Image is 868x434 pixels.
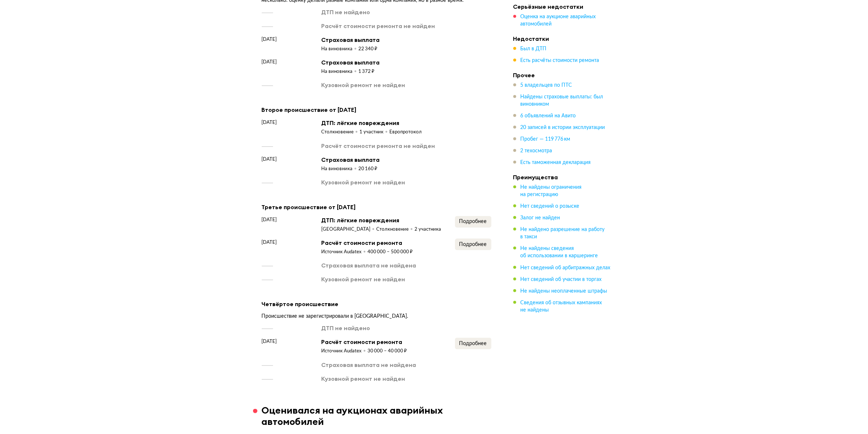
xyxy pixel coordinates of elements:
[521,185,582,197] span: Не найдены ограничения на регистрацию
[521,288,607,293] span: Не найдены неоплаченные штрафы
[322,216,441,224] div: ДТП: лёгкие повреждения
[377,226,415,233] div: Столкновение
[521,246,598,258] span: Не найдены сведения об использовании в каршеринге
[322,361,416,369] div: Страховая выплата не найдена
[322,69,359,75] div: На виновника
[322,239,413,247] div: Расчёт стоимости ремонта
[459,219,487,224] span: Подробнее
[513,35,615,42] h4: Недостатки
[262,58,277,66] span: [DATE]
[322,58,380,66] div: Страховая выплата
[322,275,405,283] div: Кузовной ремонт не найден
[459,341,487,346] span: Подробнее
[455,239,491,250] button: Подробнее
[521,83,572,88] span: 5 владельцев по ПТС
[513,3,615,10] h4: Серьёзные недостатки
[359,166,378,172] div: 20 160 ₽
[322,142,435,150] div: Расчёт стоимости ремонта не найден
[521,215,560,220] span: Залог не найден
[322,119,422,127] div: ДТП: лёгкие повреждения
[521,137,571,142] span: Пробег — 119 776 км
[262,239,277,246] span: [DATE]
[322,156,380,164] div: Страховая выплата
[521,14,596,27] span: Оценка на аукционе аварийных автомобилей
[322,249,368,255] div: Источник Audatex
[262,36,277,43] span: [DATE]
[521,265,611,270] span: Нет сведений об арбитражных делах
[360,129,390,136] div: 1 участник
[415,226,441,233] div: 2 участника
[322,375,405,383] div: Кузовной ремонт не найден
[521,277,602,282] span: Нет сведений об участии в торгах
[459,242,487,247] span: Подробнее
[521,300,602,312] span: Сведения об отзывных кампаниях не найдены
[322,46,359,52] div: На виновника
[262,404,500,427] h3: Оценивался на аукционах аварийных автомобилей
[359,46,378,52] div: 22 340 ₽
[368,249,413,255] div: 400 000 – 500 000 ₽
[521,160,591,165] span: Есть таможенная декларация
[521,94,603,107] span: Найдены страховые выплаты: был виновником
[322,166,359,172] div: На виновника
[262,202,491,212] div: Третье происшествие от [DATE]
[322,324,370,332] div: ДТП не найдено
[513,173,615,181] h4: Преимущества
[521,125,605,130] span: 20 записей в истории эксплуатации
[521,46,547,51] span: Был в ДТП
[322,226,377,233] div: [GEOGRAPHIC_DATA]
[322,36,380,44] div: Страховая выплата
[513,71,615,79] h4: Прочее
[262,119,277,126] span: [DATE]
[521,227,605,239] span: Не найдено разрешение на работу в такси
[262,105,491,114] div: Второе происшествие от [DATE]
[322,8,370,16] div: ДТП не найдено
[322,348,368,355] div: Источник Audatex
[322,261,416,269] div: Страховая выплата не найдена
[359,69,375,75] div: 1 372 ₽
[521,204,580,209] span: Нет сведений о розыске
[521,113,576,118] span: 6 объявлений на Авито
[262,216,277,223] span: [DATE]
[262,338,277,345] span: [DATE]
[322,81,405,89] div: Кузовной ремонт не найден
[390,129,422,136] div: Европротокол
[368,348,407,355] div: 30 000 – 40 000 ₽
[322,129,360,136] div: Столкновение
[262,313,491,320] div: Происшествие не зарегистрировали в [GEOGRAPHIC_DATA].
[322,338,407,346] div: Расчёт стоимости ремонта
[521,148,552,153] span: 2 техосмотра
[262,299,491,309] div: Четвёртое происшествие
[521,58,599,63] span: Есть расчёты стоимости ремонта
[322,22,435,30] div: Расчёт стоимости ремонта не найден
[322,178,405,186] div: Кузовной ремонт не найден
[262,156,277,163] span: [DATE]
[455,338,491,349] button: Подробнее
[455,216,491,228] button: Подробнее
